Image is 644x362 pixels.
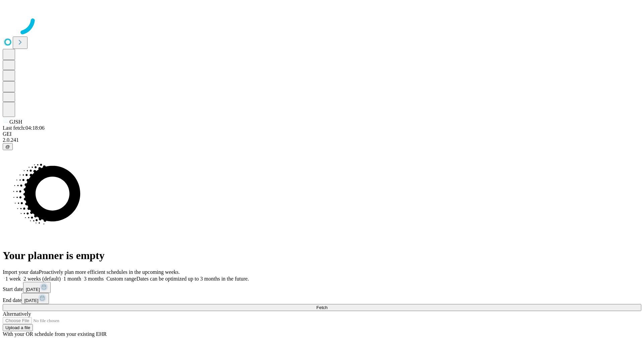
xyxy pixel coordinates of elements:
[3,331,107,337] span: With your OR schedule from your existing EHR
[3,311,31,317] span: Alternatively
[3,131,641,137] div: GEI
[3,249,641,262] h1: Your planner is empty
[3,304,641,311] button: Fetch
[9,119,22,125] span: GJSH
[316,305,327,310] span: Fetch
[3,324,33,331] button: Upload a file
[3,137,641,143] div: 2.0.241
[3,125,45,131] span: Last fetch: 04:18:06
[3,143,13,150] button: @
[24,298,38,303] span: [DATE]
[3,282,641,293] div: Start date
[3,269,39,275] span: Import your data
[23,282,51,293] button: [DATE]
[23,276,61,282] span: 2 weeks (default)
[26,287,40,292] span: [DATE]
[84,276,104,282] span: 3 months
[63,276,81,282] span: 1 month
[106,276,136,282] span: Custom range
[137,276,249,282] span: Dates can be optimized up to 3 months in the future.
[3,293,641,304] div: End date
[5,276,21,282] span: 1 week
[21,293,49,304] button: [DATE]
[5,144,10,149] span: @
[39,269,180,275] span: Proactively plan more efficient schedules in the upcoming weeks.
